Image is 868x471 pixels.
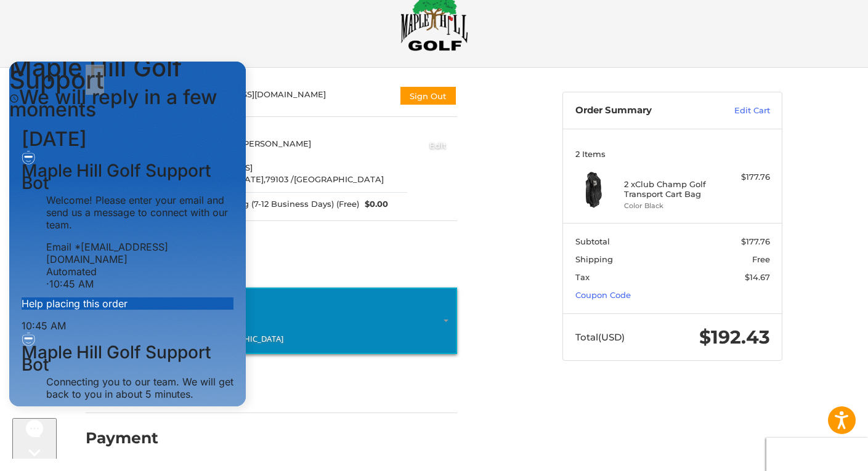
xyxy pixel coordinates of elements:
span: Tax [575,272,590,282]
h2: Payment [86,429,158,448]
span: [GEOGRAPHIC_DATA] [294,174,384,184]
span: Email [46,185,81,198]
h3: Maple Hill Golf Support Bot [22,291,233,315]
span: $0.00 [359,198,389,211]
li: Color Black [624,201,718,211]
button: Edit [419,135,457,155]
span: $14.67 [745,272,770,282]
iframe: Gorgias live chat messenger [12,418,57,459]
div: · 10:45 AM [46,222,233,235]
span: Subtotal [575,236,610,246]
span: Free [752,254,770,264]
span: Shipping [575,254,613,264]
h3: Maple Hill Golf Support Bot [22,109,233,134]
p: Welcome! Please enter your email and send us a message to connect with our team. [46,139,233,175]
iframe: Google Customer Reviews [766,438,868,471]
div: Live chat window header [9,6,246,65]
span: We will reply in a few moments [9,30,217,66]
span: [EMAIL_ADDRESS][DOMAIN_NAME] [46,185,168,210]
a: Coupon Code [575,290,631,300]
span: [PERSON_NAME] [241,139,311,148]
div: $177.76 [721,171,770,183]
span: Total (USD) [575,331,625,343]
span: $177.76 [741,236,770,246]
div: [EMAIL_ADDRESS][DOMAIN_NAME] [177,89,387,106]
span: Economy Shipping (7-12 Business Days) (Free) [171,198,359,211]
h4: 2 x Club Champ Golf Transport Cart Bag [624,179,718,199]
h3: 2 Items [575,149,770,159]
a: Edit Cart [708,105,770,117]
p: Connecting you to our team. We will get back to you in about 5 minutes. [46,320,233,345]
p: Help placing this order [22,242,233,254]
div: Automated [46,210,233,235]
span: 79103 / [266,174,294,184]
h3: Order Summary [575,105,708,117]
h2: [DATE] [22,78,233,90]
button: Sign Out [399,86,457,106]
span: $192.43 [699,326,770,348]
div: 10:45 AM [22,264,233,276]
h1: Maple Hill Golf Support [9,6,246,31]
a: Enter or select a different address [86,288,457,354]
